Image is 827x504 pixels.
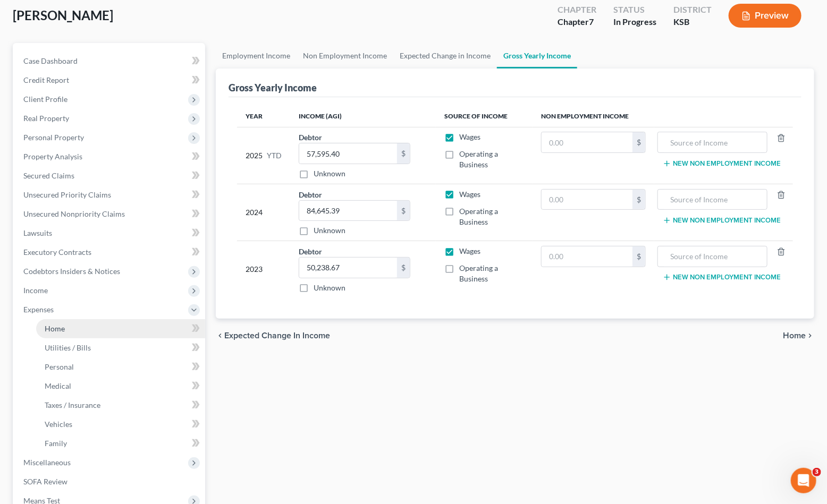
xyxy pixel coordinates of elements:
[459,263,498,283] span: Operating a Business
[45,362,74,371] span: Personal
[459,190,480,199] span: Wages
[459,132,480,141] span: Wages
[397,201,410,221] div: $
[36,434,205,453] a: Family
[36,319,205,338] a: Home
[23,56,78,65] span: Case Dashboard
[673,4,712,16] div: District
[393,43,497,69] a: Expected Change in Income
[23,114,69,123] span: Real Property
[558,4,596,16] div: Chapter
[542,190,632,210] input: 0.00
[459,149,498,169] span: Operating a Business
[806,331,814,340] i: chevron_right
[246,246,282,293] div: 2023
[297,43,393,69] a: Non Employment Income
[13,7,113,23] span: [PERSON_NAME]
[436,106,533,127] th: Source of Income
[663,190,762,210] input: Source of Income
[632,190,645,210] div: $
[23,75,69,84] span: Credit Report
[23,286,48,295] span: Income
[783,331,806,340] span: Home
[299,201,397,221] input: 0.00
[36,415,205,434] a: Vehicles
[23,171,74,180] span: Secured Claims
[15,52,205,71] a: Case Dashboard
[23,133,84,142] span: Personal Property
[23,190,111,199] span: Unsecured Priority Claims
[663,216,781,225] button: New Non Employment Income
[23,267,120,276] span: Codebtors Insiders & Notices
[632,132,645,152] div: $
[267,150,282,161] span: YTD
[813,468,821,476] span: 3
[290,106,436,127] th: Income (AGI)
[299,143,397,164] input: 0.00
[15,204,205,224] a: Unsecured Nonpriority Claims
[23,228,52,237] span: Lawsuits
[216,43,297,69] a: Employment Income
[216,331,330,340] button: chevron_left Expected Change in Income
[663,159,781,168] button: New Non Employment Income
[45,420,72,429] span: Vehicles
[237,106,290,127] th: Year
[36,396,205,415] a: Taxes / Insurance
[663,132,762,152] input: Source of Income
[15,224,205,243] a: Lawsuits
[299,132,322,143] label: Debtor
[497,43,577,69] a: Gross Yearly Income
[23,152,82,161] span: Property Analysis
[613,16,656,28] div: In Progress
[299,258,397,278] input: 0.00
[36,377,205,396] a: Medical
[246,132,282,179] div: 2025
[299,189,322,200] label: Debtor
[397,258,410,278] div: $
[224,331,330,340] span: Expected Change in Income
[663,246,762,267] input: Source of Income
[314,225,345,236] label: Unknown
[632,246,645,267] div: $
[15,243,205,262] a: Executory Contracts
[23,247,91,257] span: Executory Contracts
[542,132,632,152] input: 0.00
[589,16,594,27] span: 7
[45,400,100,409] span: Taxes / Insurance
[36,338,205,357] a: Utilities / Bills
[558,16,596,28] div: Chapter
[45,381,71,390] span: Medical
[459,207,498,226] span: Operating a Business
[45,343,91,352] span: Utilities / Bills
[673,16,712,28] div: KSB
[229,81,317,94] div: Gross Yearly Income
[791,468,816,493] iframe: Intercom live chat
[533,106,793,127] th: Non Employment Income
[216,331,224,340] i: chevron_left
[15,166,205,185] a: Secured Claims
[613,4,656,16] div: Status
[23,95,67,104] span: Client Profile
[729,4,801,28] button: Preview
[45,324,65,333] span: Home
[314,168,345,179] label: Unknown
[36,357,205,377] a: Personal
[23,477,67,486] span: SOFA Review
[542,246,632,267] input: 0.00
[299,246,322,257] label: Debtor
[783,331,814,340] button: Home chevron_right
[15,71,205,90] a: Credit Report
[663,273,781,281] button: New Non Employment Income
[23,209,125,218] span: Unsecured Nonpriority Claims
[314,283,345,293] label: Unknown
[397,143,410,164] div: $
[246,189,282,236] div: 2024
[15,185,205,204] a: Unsecured Priority Claims
[23,305,54,314] span: Expenses
[45,439,67,448] span: Family
[23,458,71,467] span: Miscellaneous
[459,246,480,255] span: Wages
[15,147,205,166] a: Property Analysis
[15,472,205,491] a: SOFA Review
